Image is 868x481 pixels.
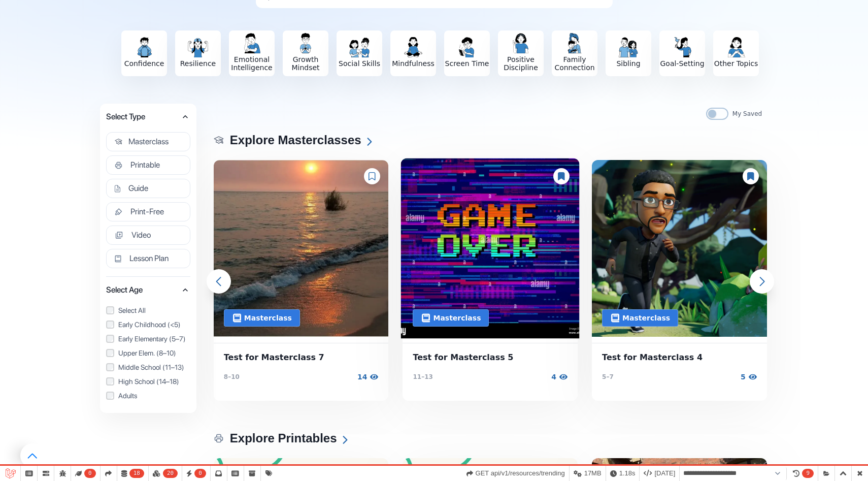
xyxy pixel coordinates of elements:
h3: Social Skills [337,59,382,68]
button: Goal-Setting [659,30,705,76]
h3: Confidence [121,59,167,68]
label: Middle School (11–13) [106,362,190,372]
button: Other Topics [713,30,759,76]
button: Mindfulness [390,30,436,76]
button: Lesson Plan [106,249,190,268]
input: Middle School (11–13) [106,363,114,371]
h3: Other Topics [713,59,759,68]
input: Early Childhood (<5) [106,320,114,329]
span: Test for Masterclass 7 [224,351,379,364]
img: Positive Discipline [511,33,531,53]
span: 18 [129,469,144,478]
h3: Emotional Intelligence [229,55,275,72]
div: Select Type [106,126,190,155]
img: Mindfulness [403,37,423,57]
span: 0 [194,469,206,478]
img: BLJ Resource [592,160,767,337]
span: Video [131,230,151,240]
button: Positive Discipline [498,30,544,76]
button: Growth Mindset [283,30,328,76]
button: Printable [106,155,190,175]
p: 11–13 [413,372,432,381]
label: Early Elementary (5–7) [106,334,190,344]
p: Masterclass [622,313,670,323]
span: 0 [84,469,96,478]
h3: Goal-Setting [659,59,705,68]
p: Masterclass [244,313,292,323]
img: Icons11-1730282252.svg [610,313,620,323]
p: 14 [357,372,367,382]
img: Resilience [188,37,208,57]
h3: Resilience [175,59,221,68]
span: 20 [163,469,178,478]
span: Print-Free [130,207,164,217]
img: Goal-Setting [672,37,692,57]
span: Select Age [106,283,180,297]
span: Test for Masterclass 5 [413,351,567,364]
h3: Positive Discipline [498,55,544,72]
button: Family Connection [552,30,597,76]
input: Upper Elem. (8–10) [106,349,114,357]
h3: Screen Time [444,59,490,68]
button: Select Age [106,283,190,297]
img: Icons11-1730282252.svg [421,313,431,323]
label: High School (14–18) [106,376,190,387]
img: Other Topics [726,37,746,57]
img: Confidence [134,37,154,57]
button: Social Skills [337,30,382,76]
label: Adults [106,391,190,401]
h3: Sibling [606,59,651,68]
input: High School (14–18) [106,377,114,386]
input: Early Elementary (5–7) [106,335,114,343]
a: Test for Masterclass 78–10 [214,343,389,395]
button: Masterclass [106,132,190,151]
img: Screen Time [457,37,477,57]
img: Emotional Intelligence [242,33,262,53]
div: Select Age [106,299,190,405]
p: Masterclass [433,313,481,323]
img: Icons11-1730282252.svg [232,313,242,323]
div: Select Type [106,226,190,249]
label: Upper Elem. (8–10) [106,348,190,358]
div: Select Type [106,202,190,226]
span: 9 [802,469,814,478]
p: 5–7 [602,372,614,381]
button: Resilience [175,30,221,76]
span: Lesson Plan [129,253,169,264]
a: BLJ Resource [403,160,578,337]
button: Guide [106,179,190,198]
h2: Explore Printables [209,426,356,451]
p: 5 [741,372,746,382]
button: Screen Time [444,30,490,76]
p: 4 [551,372,556,382]
div: Select Type [106,249,190,272]
p: 8–10 [224,372,240,381]
span: Select Type [106,110,180,124]
label: Early Childhood (<5) [106,319,190,330]
button: Sibling [606,30,651,76]
h2: Explore Masterclasses [209,128,381,153]
button: Emotional Intelligence [229,30,275,76]
h3: Mindfulness [390,59,436,68]
input: Adults [106,392,114,400]
div: Select Type [106,155,190,179]
h3: Family Connection [552,55,597,72]
a: Test for Masterclass 511–13 [403,343,578,395]
label: Select All [106,305,190,315]
button: Confidence [121,30,167,76]
img: BLJ Resource [214,160,389,337]
button: Video [106,226,190,245]
img: Sibling [618,37,639,57]
span: Masterclass [128,137,169,147]
button: Select Type [106,110,190,124]
img: Social Skills [349,37,370,57]
h3: Growth Mindset [283,55,328,72]
span: Printable [130,160,160,170]
button: Print-Free [106,202,190,221]
span: Guide [128,183,148,194]
a: Test for Masterclass 45–7 [592,343,767,395]
span: Test for Masterclass 4 [602,351,757,364]
input: Select All [106,306,114,314]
